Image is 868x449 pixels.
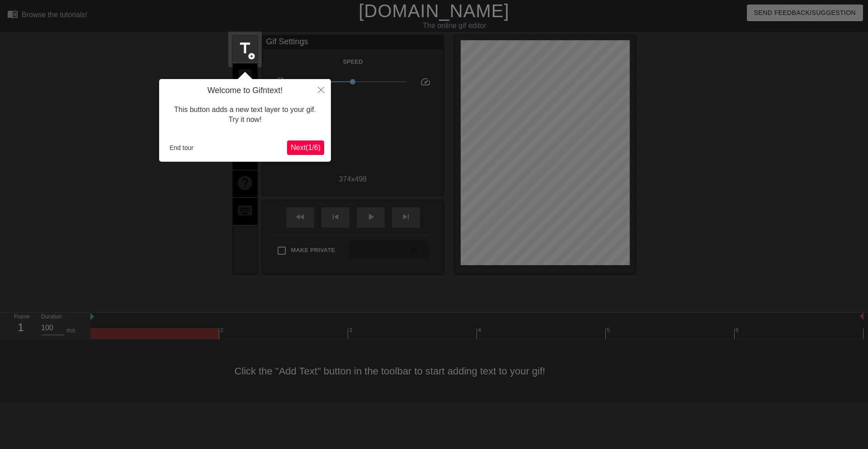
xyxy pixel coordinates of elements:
[166,86,324,96] h4: Welcome to Gifntext!
[166,141,197,154] button: End tour
[311,79,331,100] button: Close
[166,96,324,134] div: This button adds a new text layer to your gif. Try it now!
[291,144,321,151] span: Next ( 1 / 6 )
[287,140,324,155] button: Next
